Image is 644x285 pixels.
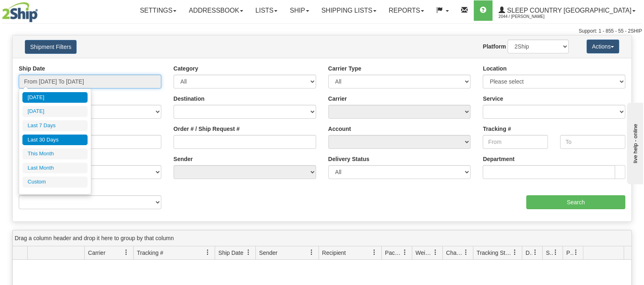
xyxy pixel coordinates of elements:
div: live help - online [6,7,75,13]
a: Ship [284,0,315,21]
span: Ship Date [218,249,243,257]
label: Department [483,155,514,163]
button: Shipment Filters [25,40,77,54]
li: Last 7 Days [22,120,88,131]
a: Tracking # filter column settings [201,245,215,259]
a: Shipping lists [315,0,382,21]
iframe: chat widget [625,101,643,184]
a: Settings [134,0,182,21]
button: Actions [587,40,619,53]
label: Platform [483,42,506,51]
input: To [560,135,625,149]
label: Destination [174,95,204,103]
label: Service [483,95,503,103]
a: Charge filter column settings [459,245,473,259]
div: Support: 1 - 855 - 55 - 2SHIP [2,28,642,35]
a: Shipment Issues filter column settings [549,245,563,259]
li: Last 30 Days [22,135,88,146]
label: Ship Date [19,64,45,73]
span: Packages [385,249,402,257]
label: Account [328,125,351,133]
label: Order # / Ship Request # [174,125,240,133]
img: logo2044.jpg [2,2,38,22]
a: Pickup Status filter column settings [569,245,583,259]
li: Last Month [22,163,88,174]
a: Tracking Status filter column settings [508,245,522,259]
a: Packages filter column settings [398,245,412,259]
span: Sender [259,249,277,257]
label: Category [174,64,198,73]
label: Delivery Status [328,155,369,163]
a: Ship Date filter column settings [242,245,255,259]
a: Sleep Country [GEOGRAPHIC_DATA] 2044 / [PERSON_NAME] [492,0,642,21]
span: Shipment Issues [546,249,553,257]
label: Sender [174,155,193,163]
span: 2044 / [PERSON_NAME] [499,13,560,21]
span: Weight [415,249,433,257]
span: Tracking Status [477,249,512,257]
label: Carrier [328,95,347,103]
li: [DATE] [22,92,88,103]
input: From [483,135,548,149]
span: Carrier [88,249,106,257]
a: Recipient filter column settings [367,245,381,259]
a: Carrier filter column settings [119,245,133,259]
div: grid grouping header [13,230,631,246]
label: Carrier Type [328,64,361,73]
span: Tracking # [137,249,163,257]
li: Custom [22,177,88,188]
label: Tracking # [483,125,511,133]
input: Search [526,195,625,209]
span: Delivery Status [525,249,532,257]
a: Weight filter column settings [429,245,442,259]
a: Delivery Status filter column settings [528,245,542,259]
a: Sender filter column settings [305,245,319,259]
span: Sleep Country [GEOGRAPHIC_DATA] [505,7,631,14]
a: Lists [249,0,284,21]
span: Recipient [322,249,346,257]
span: Charge [446,249,463,257]
span: Pickup Status [566,249,573,257]
label: Location [483,64,506,73]
li: This Month [22,148,88,159]
a: Addressbook [182,0,249,21]
a: Reports [382,0,430,21]
li: [DATE] [22,106,88,117]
